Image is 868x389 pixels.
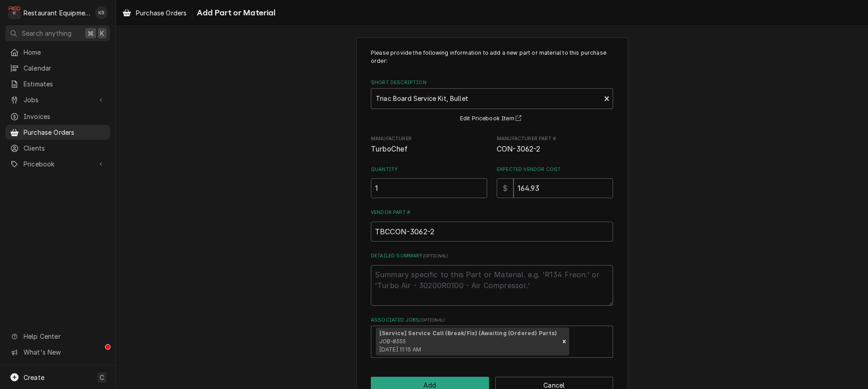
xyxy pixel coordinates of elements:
[497,145,541,153] span: CON-3062-2
[371,209,613,216] label: Vendor Part #
[24,112,106,121] span: Invoices
[371,144,487,155] span: Manufacturer
[371,49,613,358] div: Line Item Create/Update Form
[22,28,72,38] span: Search anything
[24,128,106,137] span: Purchase Orders
[5,157,110,171] a: Go to Pricebook
[100,28,104,38] span: K
[497,166,613,198] div: Expected Vendor Cost
[24,332,105,341] span: Help Center
[371,135,487,142] span: Manufacturer
[371,79,613,86] label: Short Description
[559,327,569,356] div: Remove [object Object]
[371,252,613,260] label: Detailed Summary
[95,6,108,19] div: Kelli Robinette's Avatar
[95,6,108,19] div: KR
[379,338,406,345] em: JOB-8555
[24,374,44,381] span: Create
[497,178,513,198] div: $
[5,125,110,140] a: Purchase Orders
[371,166,487,198] div: Quantity
[371,49,613,66] p: Please provide the following information to add a new part or material to this purchase order:
[371,166,487,173] label: Quantity
[24,159,92,169] span: Pricebook
[24,143,106,153] span: Clients
[379,330,557,337] strong: [Service] Service Call (Break/Fix) (Awaiting (Ordered) Parts)
[24,63,106,73] span: Calendar
[24,8,90,18] div: Restaurant Equipment Diagnostics
[5,92,110,107] a: Go to Jobs
[497,135,613,142] span: Manufacturer Part #
[5,141,110,156] a: Clients
[371,145,408,153] span: TurboChef
[136,8,187,18] span: Purchase Orders
[371,79,613,124] div: Short Description
[497,166,613,173] label: Expected Vendor Cost
[5,76,110,91] a: Estimates
[194,7,275,19] span: Add Part or Material
[379,346,421,353] span: [DATE] 11:15 AM
[5,109,110,124] a: Invoices
[87,28,94,38] span: ⌘
[371,209,613,241] div: Vendor Part #
[24,79,106,89] span: Estimates
[497,144,613,155] span: Manufacturer Part #
[5,61,110,76] a: Calendar
[371,252,613,305] div: Detailed Summary
[371,317,613,324] label: Associated Jobs
[24,47,106,57] span: Home
[119,5,190,20] a: Purchase Orders
[497,135,613,155] div: Manufacturer Part #
[371,317,613,358] div: Associated Jobs
[423,253,448,258] span: ( optional )
[8,6,21,19] div: R
[419,318,445,323] span: ( optional )
[5,329,110,344] a: Go to Help Center
[459,113,526,124] button: Edit Pricebook Item
[8,6,21,19] div: Restaurant Equipment Diagnostics's Avatar
[5,345,110,360] a: Go to What's New
[24,347,105,357] span: What's New
[100,373,104,382] span: C
[371,135,487,155] div: Manufacturer
[5,25,110,41] button: Search anything⌘K
[24,95,92,104] span: Jobs
[5,45,110,60] a: Home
